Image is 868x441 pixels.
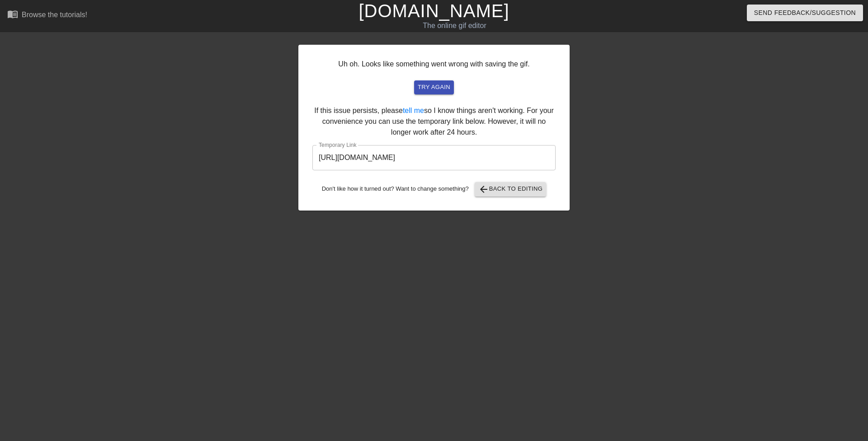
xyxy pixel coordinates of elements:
div: Browse the tutorials! [22,11,87,19]
a: tell me [403,107,424,114]
a: [DOMAIN_NAME] [359,1,509,21]
span: try again [418,82,450,93]
div: Uh oh. Looks like something went wrong with saving the gif. If this issue persists, please so I k... [298,45,570,211]
a: Browse the tutorials! [7,9,87,23]
span: menu_book [7,9,18,19]
div: Don't like how it turned out? Want to change something? [312,182,556,197]
input: bare [312,145,556,170]
button: try again [414,80,454,94]
div: The online gif editor [294,20,615,31]
span: Send Feedback/Suggestion [754,7,856,19]
button: Back to Editing [475,182,547,197]
span: Back to Editing [478,184,543,195]
span: arrow_back [478,184,489,195]
button: Send Feedback/Suggestion [747,5,863,21]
